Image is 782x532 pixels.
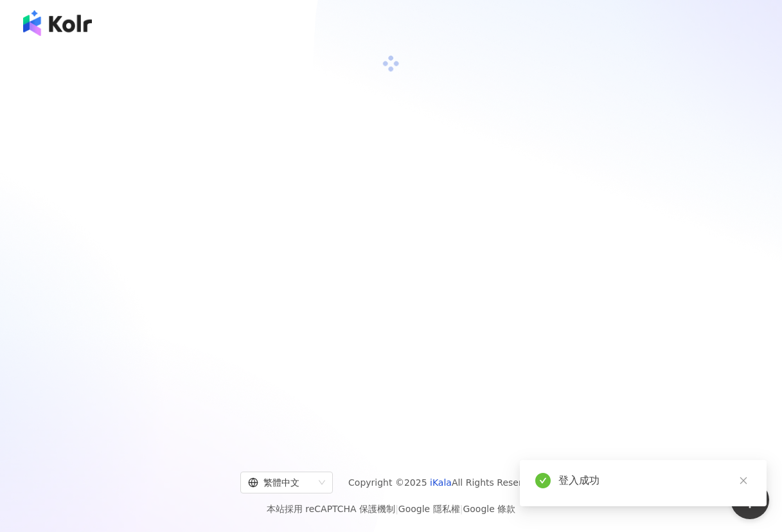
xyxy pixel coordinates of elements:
a: Google 條款 [463,504,515,514]
a: iKala [430,477,452,488]
span: | [460,504,463,514]
img: logo [23,10,92,36]
span: check-circle [535,473,551,488]
div: 登入成功 [558,473,751,488]
span: | [395,504,398,514]
span: close [739,476,748,485]
div: 繁體中文 [248,472,314,493]
span: Copyright © 2025 All Rights Reserved. [348,475,542,490]
span: 本站採用 reCAPTCHA 保護機制 [267,501,515,517]
a: Google 隱私權 [398,504,460,514]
